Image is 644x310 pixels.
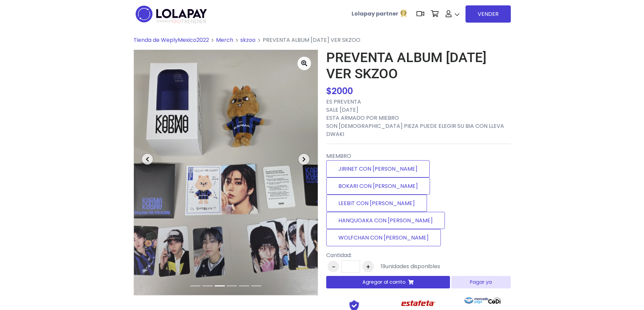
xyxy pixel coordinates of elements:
[326,276,450,288] button: Agregar al carrito
[400,9,408,18] img: Lolapay partner
[157,20,172,23] span: POWERED BY
[216,36,233,44] a: Merch
[263,36,360,44] span: PREVENTA ALBUM [DATE] VER SKZOO
[326,195,427,212] label: LEEBIT CON [PERSON_NAME]
[332,85,353,97] span: 2000
[240,36,256,44] a: skzoo
[362,279,406,286] span: Agregar al carrito
[451,276,510,288] button: Pagar ya
[326,177,430,195] label: BOKARI CON [PERSON_NAME]
[352,10,398,18] b: Lolapay partner
[326,50,511,82] h1: PREVENTA ALBUM [DATE] VER SKZOO
[326,229,441,246] label: WOLFCHAN CON [PERSON_NAME]
[134,36,511,50] nav: breadcrumb
[466,5,511,23] a: VENDER
[134,36,209,44] a: Tienda de WeplyMexico2022
[157,19,206,25] span: TRENDIER
[326,212,445,229] label: HANQUOAKA CON [PERSON_NAME]
[134,50,318,295] img: medium_1756942531465.jpeg
[172,18,181,25] span: GO
[326,251,440,259] p: Cantidad:
[488,294,501,307] img: Codi Logo
[326,160,430,177] label: JIRINET CON [PERSON_NAME]
[134,3,209,25] img: logo
[362,261,374,272] button: +
[326,85,511,98] div: $
[381,262,440,271] div: unidades disponibles
[381,262,385,270] span: 19
[328,261,339,272] button: -
[326,149,511,249] div: MIEMBRO
[464,294,488,307] img: Mercado Pago Logo
[326,98,511,138] p: ES PREVENTA SALE [DATE] ESTA ARMADO POR MIEBRO SON [DEMOGRAPHIC_DATA] PIEZA PUEDE ELEGIR SU BIA C...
